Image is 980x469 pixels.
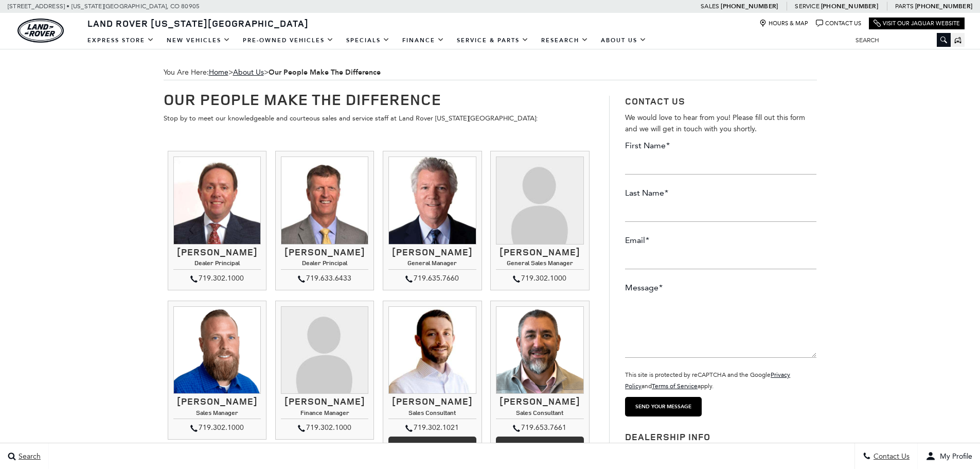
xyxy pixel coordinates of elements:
[918,443,980,469] button: user-profile-menu
[269,67,381,77] strong: Our People Make The Difference
[209,68,228,77] a: Home
[848,34,951,46] input: Search
[281,272,368,285] div: 719.633.6433
[496,306,583,394] img: Trebor Alvord
[173,409,261,419] h4: Sales Manager
[81,31,653,49] nav: Main Navigation
[625,397,702,416] input: Send your message
[701,3,719,10] span: Sales
[496,259,583,269] h4: General Sales Manager
[164,91,594,108] h1: Our People Make The Difference
[173,247,261,257] h3: [PERSON_NAME]
[173,157,261,244] img: Thom Buckley
[595,31,653,49] a: About Us
[173,272,261,285] div: 719.302.1000
[281,247,368,257] h3: [PERSON_NAME]
[625,113,805,133] span: We would love to hear from you! Please fill out this form and we will get in touch with you shortly.
[652,383,698,390] a: Terms of Service
[496,396,583,407] h3: [PERSON_NAME]
[388,272,476,285] div: 719.635.7660
[496,247,583,257] h3: [PERSON_NAME]
[233,68,381,77] span: >
[164,65,817,80] span: You Are Here:
[496,437,583,457] a: More info
[625,371,790,390] small: This site is protected by reCAPTCHA and the Google and apply.
[396,31,451,49] a: Finance
[173,306,261,394] img: Jesse Lyon
[795,3,819,10] span: Service
[173,422,261,434] div: 719.302.1000
[388,259,476,269] h4: General Manager
[340,31,396,49] a: Specials
[388,437,476,457] a: More Info
[625,235,649,246] label: Email
[451,31,535,49] a: Service & Parts
[816,20,861,27] a: Contact Us
[81,31,161,49] a: EXPRESS STORE
[164,113,594,124] p: Stop by to meet our knowledgeable and courteous sales and service staff at Land Rover [US_STATE][...
[625,432,816,442] h3: Dealership Info
[17,19,64,43] a: land-rover
[209,68,381,77] span: >
[81,17,315,29] a: Land Rover [US_STATE][GEOGRAPHIC_DATA]
[759,20,808,27] a: Hours & Map
[388,422,476,434] div: 719.302.1021
[496,422,583,434] div: 719.653.7661
[625,96,816,107] h3: Contact Us
[496,409,583,419] h4: Sales Consultant
[281,306,368,394] img: Stephanie Davis
[87,17,309,29] span: Land Rover [US_STATE][GEOGRAPHIC_DATA]
[388,247,476,257] h3: [PERSON_NAME]
[388,409,476,419] h4: Sales Consultant
[388,306,476,394] img: Kevin Heim
[173,396,261,407] h3: [PERSON_NAME]
[8,3,200,10] a: [STREET_ADDRESS] • [US_STATE][GEOGRAPHIC_DATA], CO 80905
[281,396,368,407] h3: [PERSON_NAME]
[281,157,368,244] img: Mike Jorgensen
[821,2,878,10] a: [PHONE_NUMBER]
[164,65,817,80] div: Breadcrumbs
[721,2,778,10] a: [PHONE_NUMBER]
[233,68,264,77] a: About Us
[871,452,910,461] span: Contact Us
[388,396,476,407] h3: [PERSON_NAME]
[874,20,960,27] a: Visit Our Jaguar Website
[17,19,64,43] img: Land Rover
[281,409,368,419] h4: Finance Manager
[936,452,972,461] span: My Profile
[161,31,237,49] a: New Vehicles
[496,157,583,244] img: Kimberley Zacharias
[237,31,340,49] a: Pre-Owned Vehicles
[16,452,41,461] span: Search
[625,140,670,151] label: First Name
[281,259,368,269] h4: Dealer Principal
[281,422,368,434] div: 719.302.1000
[625,187,668,199] label: Last Name
[535,31,595,49] a: Research
[496,272,583,285] div: 719.302.1000
[625,282,663,293] label: Message
[895,3,914,10] span: Parts
[173,259,261,269] h4: Dealer Principal
[388,157,476,244] img: Ray Reilly
[915,2,972,10] a: [PHONE_NUMBER]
